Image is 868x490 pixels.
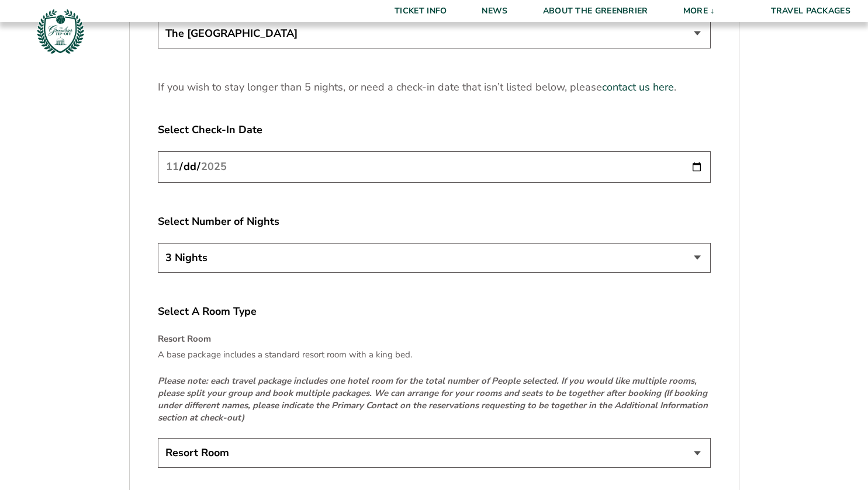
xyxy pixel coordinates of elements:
[35,6,86,57] img: Greenbrier Tip-Off
[602,80,674,95] a: contact us here
[158,304,711,319] label: Select A Room Type
[158,123,711,137] label: Select Check-In Date
[158,80,711,95] p: If you wish to stay longer than 5 nights, or need a check-in date that isn’t listed below, please .
[158,349,711,361] p: A base package includes a standard resort room with a king bed.
[158,333,711,345] h4: Resort Room
[158,375,708,423] em: Please note: each travel package includes one hotel room for the total number of People selected....
[158,214,711,229] label: Select Number of Nights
